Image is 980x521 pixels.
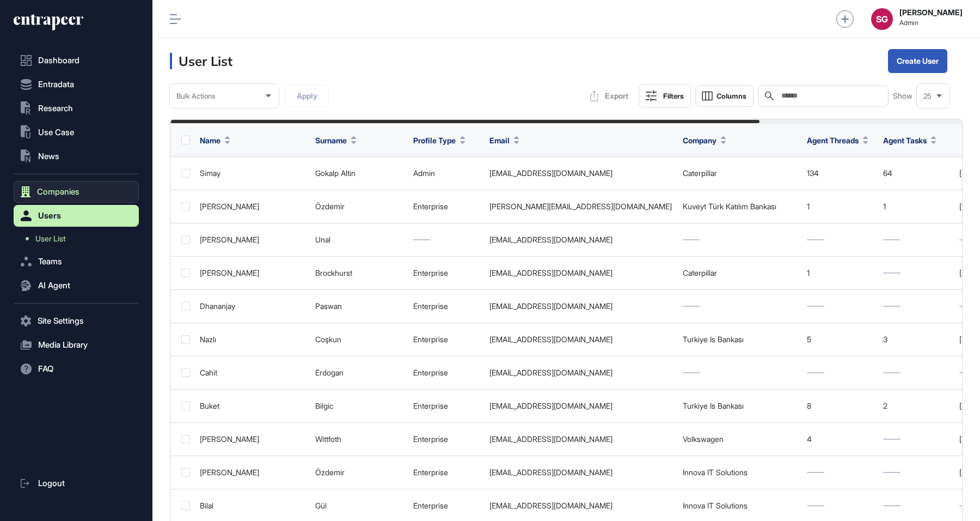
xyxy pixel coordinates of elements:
[413,135,465,146] button: Profile Type
[807,169,872,178] div: 134
[413,402,479,410] div: enterprise
[38,104,73,113] span: Research
[883,402,948,410] div: 2
[200,335,304,344] div: Nazlı
[315,269,402,277] div: Brockhurst
[807,202,872,211] div: 1
[38,211,61,220] span: Users
[14,98,139,119] button: Research
[683,202,776,211] a: Kuveyt Türk Katılım Bankası
[14,334,139,356] button: Media Library
[315,435,402,444] div: Wittfoth
[489,501,672,510] div: [EMAIL_ADDRESS][DOMAIN_NAME]
[716,92,746,100] span: Columns
[14,358,139,380] button: FAQ
[38,80,74,89] span: Entradata
[639,84,691,108] button: Filters
[14,50,139,71] a: Dashboard
[807,135,868,146] button: Agent Threads
[315,135,357,146] button: Surname
[807,402,872,410] div: 8
[489,235,672,244] div: [EMAIL_ADDRESS][DOMAIN_NAME]
[807,435,872,444] div: 4
[200,202,304,211] div: [PERSON_NAME]
[899,8,963,17] strong: [PERSON_NAME]
[315,501,402,510] div: Gül
[315,235,402,244] div: Unal
[883,135,927,146] span: Agent Tasks
[489,269,672,277] div: [EMAIL_ADDRESS][DOMAIN_NAME]
[14,122,139,143] button: Use Case
[413,335,479,344] div: enterprise
[315,169,402,178] div: Gokalp Altin
[807,269,872,277] div: 1
[38,317,84,325] span: Site Settings
[38,281,70,290] span: AI Agent
[14,275,139,296] button: AI Agent
[683,268,717,277] a: Caterpillar
[871,8,893,30] button: SG
[489,402,672,410] div: [EMAIL_ADDRESS][DOMAIN_NAME]
[413,135,456,146] span: Profile Type
[38,257,62,266] span: Teams
[200,135,230,146] button: Name
[38,56,79,65] span: Dashboard
[695,85,754,107] button: Columns
[413,169,479,178] div: admin
[38,365,53,373] span: FAQ
[38,341,88,349] span: Media Library
[683,335,744,344] a: Turkiye Is Bankası
[413,501,479,510] div: enterprise
[170,53,232,69] h3: User List
[923,92,932,100] span: 25
[683,468,748,477] a: Innova IT Solutions
[200,135,220,146] span: Name
[176,92,215,100] span: Bulk Actions
[888,49,947,73] button: Create User
[200,501,304,510] div: Bilal
[14,251,139,272] button: Teams
[883,135,936,146] button: Agent Tasks
[883,335,948,344] div: 3
[489,368,672,377] div: [EMAIL_ADDRESS][DOMAIN_NAME]
[14,472,139,494] a: Logout
[489,302,672,311] div: [EMAIL_ADDRESS][DOMAIN_NAME]
[413,468,479,477] div: enterprise
[315,335,402,344] div: Coşkun
[683,135,716,146] span: Company
[807,135,859,146] span: Agent Threads
[14,146,139,167] button: News
[200,269,304,277] div: [PERSON_NAME]
[413,302,479,311] div: enterprise
[489,202,672,211] div: [PERSON_NAME][EMAIL_ADDRESS][DOMAIN_NAME]
[413,435,479,444] div: enterprise
[413,269,479,277] div: enterprise
[315,135,347,146] span: Surname
[38,128,74,137] span: Use Case
[37,187,79,196] span: Companies
[200,435,304,444] div: [PERSON_NAME]
[683,434,724,444] a: Volkswagen
[489,135,519,146] button: Email
[413,202,479,211] div: enterprise
[489,468,672,477] div: [EMAIL_ADDRESS][DOMAIN_NAME]
[663,92,684,100] div: Filters
[35,234,66,243] span: User List
[315,402,402,410] div: Bilgic
[683,168,717,178] a: Caterpillar
[683,135,726,146] button: Company
[489,169,672,178] div: [EMAIL_ADDRESS][DOMAIN_NAME]
[19,229,139,249] a: User List
[584,85,634,107] button: Export
[893,92,912,100] span: Show
[38,479,65,488] span: Logout
[200,302,304,311] div: Dhananjay
[315,302,402,311] div: Paswan
[315,368,402,377] div: Erdogan
[315,202,402,211] div: Özdemir
[200,402,304,410] div: Buket
[413,368,479,377] div: enterprise
[489,435,672,444] div: [EMAIL_ADDRESS][DOMAIN_NAME]
[315,468,402,477] div: Özdemir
